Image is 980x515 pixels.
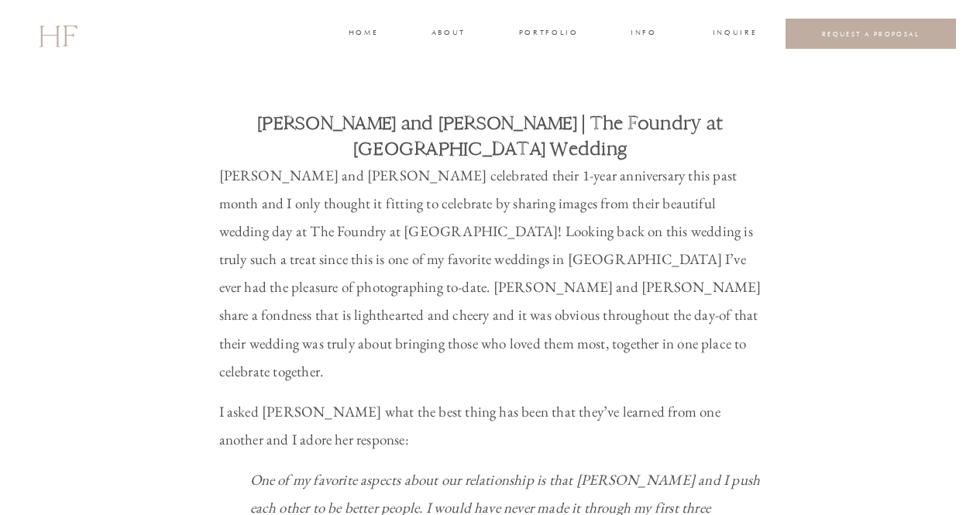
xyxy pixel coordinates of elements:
a: HF [38,12,77,57]
a: portfolio [519,27,577,41]
a: REQUEST A PROPOSAL [798,29,944,38]
a: INQUIRE [713,27,755,41]
a: home [349,27,377,41]
p: I asked [PERSON_NAME] what the best thing has been that they’ve learned from one another and I ad... [219,398,762,454]
p: [PERSON_NAME] and [PERSON_NAME] celebrated their 1-year anniversary this past month and I only th... [219,162,762,386]
h1: [PERSON_NAME] and [PERSON_NAME] | The Foundry at [GEOGRAPHIC_DATA] Wedding [166,111,815,161]
a: INFO [630,27,658,41]
a: about [432,27,464,41]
